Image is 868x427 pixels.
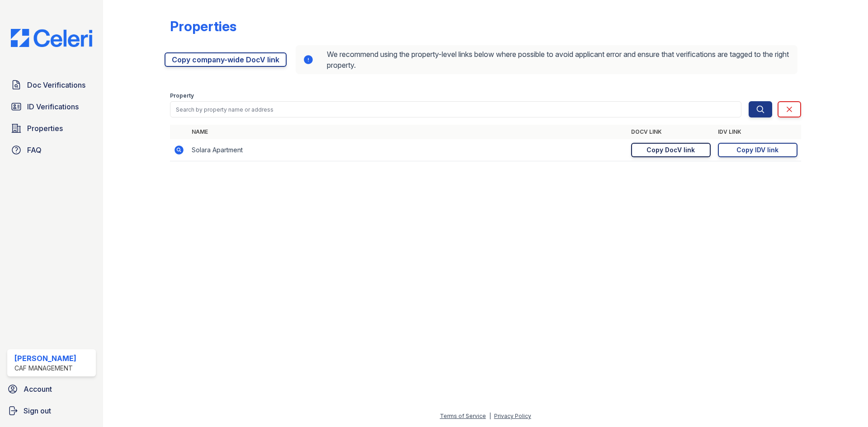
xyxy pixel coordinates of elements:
th: Name [188,125,627,139]
div: | [489,413,491,419]
th: DocV Link [627,125,714,139]
a: Doc Verifications [7,76,96,94]
a: ID Verifications [7,98,96,116]
a: Account [4,380,99,398]
span: FAQ [27,145,42,155]
span: Properties [27,123,63,134]
div: [PERSON_NAME] [14,353,76,364]
span: Sign out [24,405,51,416]
span: Doc Verifications [27,80,85,90]
a: Properties [7,119,96,137]
span: ID Verifications [27,101,79,112]
div: We recommend using the property-level links below where possible to avoid applicant error and ens... [296,45,797,74]
div: Copy IDV link [736,145,778,155]
input: Search by property name or address [170,101,741,117]
a: FAQ [7,141,96,159]
td: Solara Apartment [188,139,627,161]
th: IDV Link [714,125,801,139]
a: Copy DocV link [631,143,711,157]
a: Privacy Policy [494,413,531,419]
img: CE_Logo_Blue-a8612792a0a2168367f1c8372b55b34899dd931a85d93a1a3d3e32e68fde9ad4.png [4,29,99,47]
label: Property [170,92,194,99]
div: Properties [170,18,236,34]
div: CAF Management [14,364,76,373]
a: Copy company-wide DocV link [165,52,287,67]
div: Copy DocV link [646,145,695,155]
a: Sign out [4,402,99,420]
a: Terms of Service [440,413,486,419]
a: Copy IDV link [718,143,797,157]
span: Account [24,384,52,394]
